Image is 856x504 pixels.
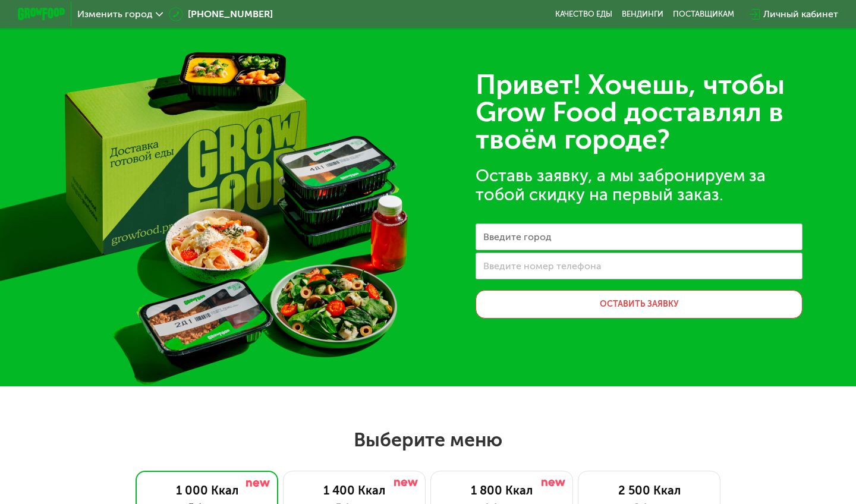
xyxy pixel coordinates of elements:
[443,483,561,497] div: 1 800 Ккал
[148,483,266,497] div: 1 000 Ккал
[169,7,273,21] a: [PHONE_NUMBER]
[673,10,734,19] div: поставщикам
[555,10,612,19] a: Качество еды
[622,10,663,19] a: Вендинги
[476,71,802,153] div: Привет! Хочешь, чтобы Grow Food доставлял в твоём городе?
[763,7,838,21] div: Личный кабинет
[476,166,802,204] div: Оставь заявку, а мы забронируем за тобой скидку на первый заказ.
[483,234,552,240] label: Введите город
[77,10,153,19] span: Изменить город
[483,263,601,269] label: Введите номер телефона
[38,428,818,452] h2: Выберите меню
[590,483,708,497] div: 2 500 Ккал
[295,483,413,497] div: 1 400 Ккал
[476,290,802,319] button: Оставить заявку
